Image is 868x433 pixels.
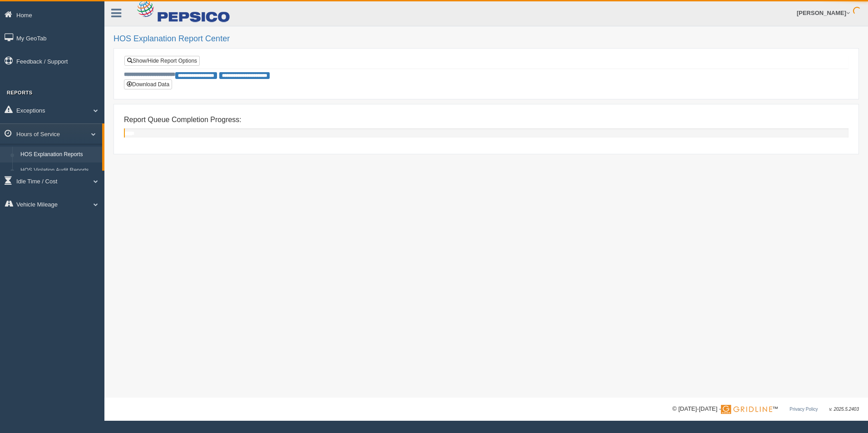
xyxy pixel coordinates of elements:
div: © [DATE]-[DATE] - ™ [672,404,859,414]
a: Show/Hide Report Options [124,56,200,66]
img: Gridline [721,405,772,414]
a: Privacy Policy [789,407,818,412]
a: HOS Violation Audit Reports [16,162,102,179]
h2: HOS Explanation Report Center [113,34,859,44]
span: v. 2025.5.2403 [829,407,859,412]
a: HOS Explanation Reports [16,147,102,163]
h4: Report Queue Completion Progress: [124,116,848,124]
button: Download Data [124,79,172,89]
